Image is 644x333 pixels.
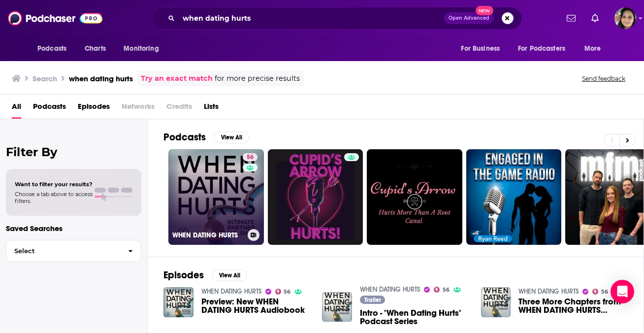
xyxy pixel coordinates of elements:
a: WHEN DATING HURTS [518,287,579,296]
a: Charts [78,39,112,58]
img: Intro - "When Dating Hurts" Podcast Series [322,292,352,322]
a: WHEN DATING HURTS [360,285,420,294]
a: 56WHEN DATING HURTS [168,149,264,245]
span: 56 [247,153,254,163]
button: Open AdvancedNew [444,12,494,24]
a: Intro - "When Dating Hurts" Podcast Series [360,309,469,326]
button: View All [212,269,247,281]
h3: Search [32,74,57,83]
a: 56 [592,289,608,295]
span: Monitoring [124,42,159,56]
a: Episodes [78,99,110,119]
span: 56 [601,290,608,294]
span: 56 [284,290,290,294]
a: Lists [204,99,219,119]
p: Saved Searches [6,224,141,233]
h2: Podcasts [163,131,206,143]
h2: Filter By [6,145,141,159]
span: for more precise results [215,73,300,84]
a: Three More Chapters from WHEN DATING HURTS Audiobook [518,298,628,314]
span: Choose a tab above to access filters. [15,191,93,204]
div: Search podcasts, credits, & more... [152,7,522,30]
a: 56 [275,289,291,295]
button: open menu [578,39,613,58]
a: All [12,99,21,119]
button: open menu [512,39,580,58]
button: View All [214,132,249,143]
button: open menu [117,39,171,58]
a: Show notifications dropdown [563,10,580,27]
span: Open Advanced [449,16,489,21]
input: Search podcasts, credits, & more... [179,10,444,26]
h3: when dating hurts [69,74,133,83]
img: User Profile [614,7,636,29]
span: Podcasts [37,42,66,56]
a: Try an exact match [141,73,213,84]
span: Logged in as shelbyjanner [614,7,636,29]
span: New [476,6,493,15]
a: 56 [434,287,450,293]
span: Charts [85,42,106,56]
span: Trailer [364,297,381,303]
span: Select [6,248,120,254]
a: PodcastsView All [163,131,249,143]
h2: Episodes [163,269,204,281]
button: Show profile menu [614,7,636,29]
button: Select [6,240,141,262]
a: Podcasts [33,99,66,119]
span: 56 [443,288,450,292]
span: Want to filter your results? [15,181,93,188]
a: 56 [243,153,258,161]
span: More [584,42,601,56]
a: EpisodesView All [163,269,247,281]
button: Send feedback [579,74,628,83]
div: Open Intercom Messenger [611,280,634,303]
button: open menu [31,39,79,58]
img: Preview: New WHEN DATING HURTS Audiobook [163,287,193,317]
img: Three More Chapters from WHEN DATING HURTS Audiobook [481,287,511,317]
span: For Business [461,42,500,56]
span: For Podcasters [518,42,565,56]
span: Networks [122,99,155,119]
h3: WHEN DATING HURTS [172,231,244,239]
span: Credits [166,99,192,119]
a: Preview: New WHEN DATING HURTS Audiobook [201,298,311,314]
a: WHEN DATING HURTS [201,287,261,296]
img: Podchaser - Follow, Share and Rate Podcasts [8,9,102,28]
a: Show notifications dropdown [587,10,603,27]
button: open menu [454,39,512,58]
